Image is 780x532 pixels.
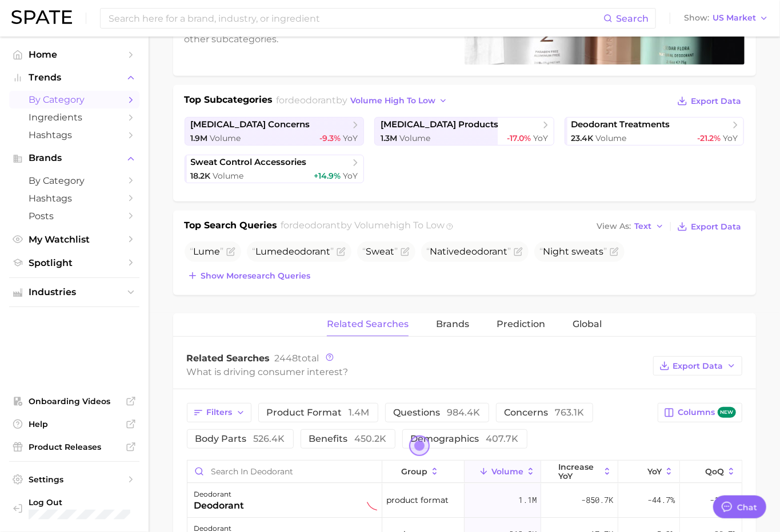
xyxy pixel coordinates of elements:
[381,133,397,143] span: 1.3m
[497,319,545,329] span: Prediction
[386,493,449,507] span: product format
[573,319,602,329] span: Global
[187,364,647,380] div: What is driving consumer interest?
[381,119,498,130] span: [MEDICAL_DATA] products
[213,171,244,181] span: Volume
[29,130,120,140] span: Hashtags
[29,112,120,123] span: Ingredients
[723,133,738,143] span: YoY
[571,119,670,130] span: deodorant treatments
[29,419,120,429] span: Help
[29,153,120,163] span: Brands
[191,171,211,181] span: 18.2k
[29,474,120,485] span: Settings
[9,126,139,144] a: Hashtags
[187,483,742,518] button: deodorantdeodorantsustained declinerproduct format1.1m-850.7k-44.7%-11.0%
[558,462,600,481] span: increase YoY
[185,268,314,284] button: Show moresearch queries
[9,150,139,167] button: Brands
[29,396,120,406] span: Onboarding Videos
[618,461,680,483] button: YoY
[491,467,523,476] span: Volume
[635,223,652,229] span: Text
[710,493,738,507] span: -11.0%
[9,393,139,410] a: Onboarding Videos
[309,433,387,444] span: benefits
[343,171,358,181] span: YoY
[674,93,744,109] button: Export Data
[582,493,614,507] span: -850.7k
[327,319,409,329] span: Related Searches
[276,95,451,106] span: for by
[29,211,120,221] span: Posts
[705,467,724,476] span: QoQ
[465,461,541,483] button: Volume
[597,223,631,229] span: View As
[288,95,336,106] span: deodorant
[541,461,618,483] button: increase YoY
[9,471,139,488] a: Settings
[674,219,744,235] button: Export Data
[647,467,662,476] span: YoY
[673,361,723,371] span: Export Data
[653,356,742,376] button: Export Data
[595,133,626,143] span: Volume
[275,353,319,364] span: total
[409,436,430,456] button: Open the dialog
[9,172,139,190] a: by Category
[460,246,508,257] span: deodorant
[363,246,398,257] span: Sweat
[185,93,273,110] h1: Top Subcategories
[514,247,523,256] button: Flag as miscategorized or irrelevant
[691,222,742,232] span: Export Data
[616,13,649,24] span: Search
[9,438,139,456] a: Product Releases
[9,231,139,248] a: My Watchlist
[486,433,519,444] span: 407.7k
[190,246,224,257] span: Lume
[394,407,481,418] span: questions
[447,407,481,418] span: 984.4k
[347,93,451,108] button: volume high to low
[9,254,139,272] a: Spotlight
[411,433,519,444] span: demographics
[29,497,152,507] span: Log Out
[713,15,756,21] span: US Market
[680,461,742,483] button: QoQ
[505,407,585,418] span: concerns
[399,133,430,143] span: Volume
[518,493,537,507] span: 1.1m
[195,433,285,444] span: body parts
[555,407,585,418] span: 763.1k
[29,49,120,60] span: Home
[207,408,233,417] span: Filters
[382,461,465,483] button: group
[648,493,675,507] span: -44.7%
[187,353,270,364] span: Related Searches
[185,219,278,235] h1: Top Search Queries
[29,94,120,105] span: by Category
[594,219,667,234] button: View AsText
[253,246,334,257] span: Lume
[191,133,208,143] span: 1.9m
[29,234,120,245] span: My Watchlist
[11,10,72,24] img: SPATE
[29,257,120,268] span: Spotlight
[684,15,709,21] span: Show
[401,247,410,256] button: Flag as miscategorized or irrelevant
[681,11,771,26] button: ShowUS Market
[9,69,139,86] button: Trends
[254,433,285,444] span: 526.4k
[29,175,120,186] span: by Category
[9,284,139,301] button: Industries
[29,287,120,297] span: Industries
[367,501,377,511] img: sustained decliner
[185,117,365,146] a: [MEDICAL_DATA] concerns1.9m Volume-9.3% YoY
[9,207,139,225] a: Posts
[697,133,721,143] span: -21.2%
[533,133,548,143] span: YoY
[29,72,120,83] span: Trends
[658,403,742,422] button: Columnsnew
[191,157,307,168] span: sweat control accessories
[29,442,120,452] span: Product Releases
